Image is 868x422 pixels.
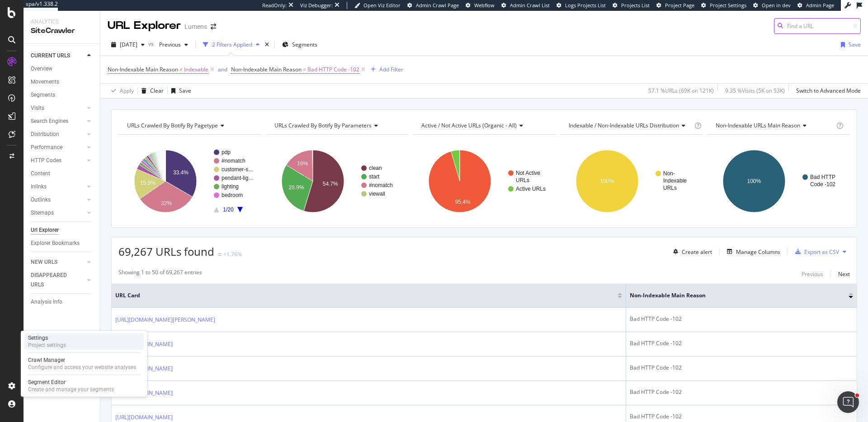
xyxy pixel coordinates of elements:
svg: A chart. [118,142,261,220]
button: 2 Filters Applied [199,38,263,52]
a: Admin Crawl Page [407,2,459,9]
button: Previous [802,268,823,279]
div: Manage Columns [736,248,780,256]
h4: URLs Crawled By Botify By parameters [273,118,401,133]
span: Non-Indexable URLs Main Reason [716,122,800,129]
span: Open in dev [762,2,791,9]
img: Equal [218,253,222,256]
div: Switch to Advanced Mode [796,87,861,94]
span: ≠ [179,66,183,73]
div: Clear [150,87,164,94]
div: Settings [28,334,66,342]
span: Logs Projects List [565,2,606,9]
text: #nomatch [222,158,245,164]
a: Visits [31,103,85,113]
text: Not Active [516,170,540,176]
h4: URLs Crawled By Botify By pagetype [125,118,253,133]
text: 1/20 [223,206,234,213]
text: 95.4% [455,199,471,205]
div: 9.35 % Visits ( 5K on 53K ) [725,87,785,94]
div: Apply [120,87,134,94]
span: Previous [156,41,181,48]
div: Explorer Bookmarks [31,239,80,248]
a: NEW URLS [31,258,85,267]
a: Content [31,169,94,178]
text: URLs [663,185,677,191]
div: Analytics [31,18,93,26]
a: CURRENT URLS [31,51,85,61]
text: 32% [161,200,172,206]
span: Bad HTTP Code -102 [307,63,359,76]
div: HTTP Codes [31,156,61,165]
a: Segment EditorCreate and manage your segments [24,378,144,394]
button: Previous [156,38,192,52]
span: Indexable [184,63,208,76]
text: 100% [600,178,614,184]
a: Projects List [613,2,650,9]
div: Analysis Info [31,297,62,307]
a: Overview [31,64,94,74]
span: URLs Crawled By Botify By parameters [274,122,372,129]
div: Segments [31,90,55,100]
svg: A chart. [560,142,703,220]
text: 54.7% [322,181,338,187]
button: Apply [108,84,134,98]
a: SettingsProject settings [24,333,144,350]
div: Create and manage your segments [28,386,114,393]
a: Search Engines [31,117,85,126]
span: Admin Crawl Page [416,2,459,9]
div: Project settings [28,342,66,349]
text: pendant-lig… [222,175,254,181]
a: Performance [31,143,85,152]
a: Webflow [466,2,495,9]
text: 100% [747,178,761,184]
button: Save [168,84,191,98]
span: URL Card [115,291,615,300]
text: 33.4% [173,169,189,176]
div: URL Explorer [108,18,181,33]
text: viewall [369,191,385,197]
a: Explorer Bookmarks [31,239,94,248]
div: CURRENT URLS [31,51,70,61]
div: Visits [31,103,44,113]
span: 69,267 URLs found [118,244,214,259]
div: +1.76% [223,250,242,258]
span: URLs Crawled By Botify By pagetype [127,122,218,129]
button: Next [838,268,850,279]
div: Overview [31,64,52,74]
div: ReadOnly: [262,2,287,9]
div: Performance [31,143,62,152]
span: Non-Indexable Main Reason [108,66,178,73]
text: customer-s… [222,166,254,173]
text: bedroom [222,192,243,198]
span: vs [148,40,156,47]
div: Configure and access your website analyses [28,364,136,371]
div: Distribution [31,130,59,139]
a: Url Explorer [31,225,94,235]
span: Admin Crawl List [510,2,550,9]
svg: A chart. [707,142,850,220]
button: Export as CSV [792,244,839,259]
text: Indexable [663,178,687,184]
div: Inlinks [31,182,47,192]
svg: A chart. [266,142,409,220]
span: Non-Indexable Main Reason [630,291,835,300]
a: Project Page [656,2,694,9]
span: Active / Not Active URLs (organic - all) [421,122,517,129]
div: Next [838,270,850,278]
div: 2 Filters Applied [212,41,252,48]
a: Open Viz Editor [354,2,401,9]
text: 28.9% [288,184,304,191]
text: Active URLs [516,186,546,192]
a: Outlinks [31,195,85,205]
span: Non-Indexable Main Reason [231,66,302,73]
a: Analysis Info [31,297,94,307]
text: Bad HTTP [810,174,835,180]
a: Distribution [31,130,85,139]
div: Crawl Manager [28,356,136,364]
button: Clear [138,84,164,98]
div: Viz Debugger: [300,2,333,9]
div: 57.1 % URLs ( 69K on 121K ) [648,87,714,94]
span: Admin Page [806,2,834,9]
span: Segments [292,41,317,48]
